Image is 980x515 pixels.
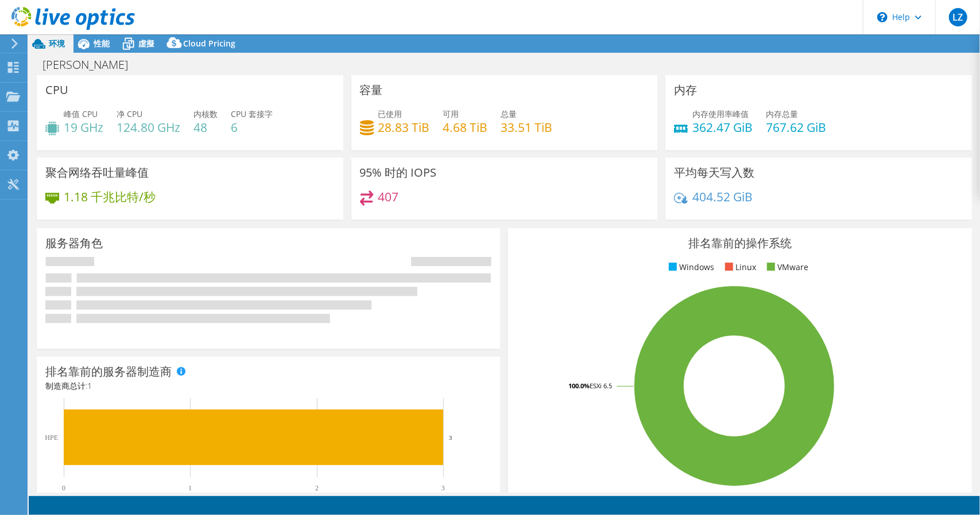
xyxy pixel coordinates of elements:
[360,84,383,96] h3: 容量
[62,484,65,492] text: 0
[117,108,142,119] span: 净 CPU
[117,121,180,134] h4: 124.80 GHz
[183,38,235,49] span: Cloud Pricing
[45,84,68,96] h3: CPU
[674,84,697,96] h3: 内存
[877,12,888,22] svg: \n
[64,121,103,134] h4: 19 GHz
[193,121,218,134] h4: 48
[231,108,273,119] span: CPU 套接字
[501,121,553,134] h4: 33.51 TiB
[378,108,402,119] span: 已使用
[517,237,963,249] h3: 排名靠前的操作系统
[188,484,192,492] text: 1
[441,484,445,492] text: 3
[766,108,798,119] span: 内存总量
[666,261,715,274] li: Windows
[443,121,488,134] h4: 4.68 TiB
[360,166,437,179] h3: 95% 时的 IOPS
[193,108,218,119] span: 内核数
[45,365,172,378] h3: 排名靠前的服务器制造商
[315,484,319,492] text: 2
[568,381,590,390] tspan: 100.0%
[64,190,156,203] h4: 1.18 千兆比特/秒
[764,261,809,274] li: VMware
[674,166,754,179] h3: 平均每天写入数
[449,434,452,441] text: 3
[378,190,399,203] h4: 407
[590,381,612,390] tspan: ESXi 6.5
[45,380,491,392] h4: 制造商总计:
[45,434,58,442] text: HPE
[45,237,103,249] h3: 服务器角色
[138,38,154,49] span: 虛擬
[949,8,967,26] span: LZ
[766,121,826,134] h4: 767.62 GiB
[87,380,92,391] span: 1
[231,121,273,134] h4: 6
[692,190,753,203] h4: 404.52 GiB
[45,166,149,179] h3: 聚合网络吞吐量峰值
[722,261,757,274] li: Linux
[692,108,749,119] span: 内存使用率峰值
[378,121,430,134] h4: 28.83 TiB
[501,108,517,119] span: 总量
[49,38,65,49] span: 环境
[37,58,146,71] h1: [PERSON_NAME]
[94,38,110,49] span: 性能
[443,108,459,119] span: 可用
[692,121,753,134] h4: 362.47 GiB
[64,108,98,119] span: 峰值 CPU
